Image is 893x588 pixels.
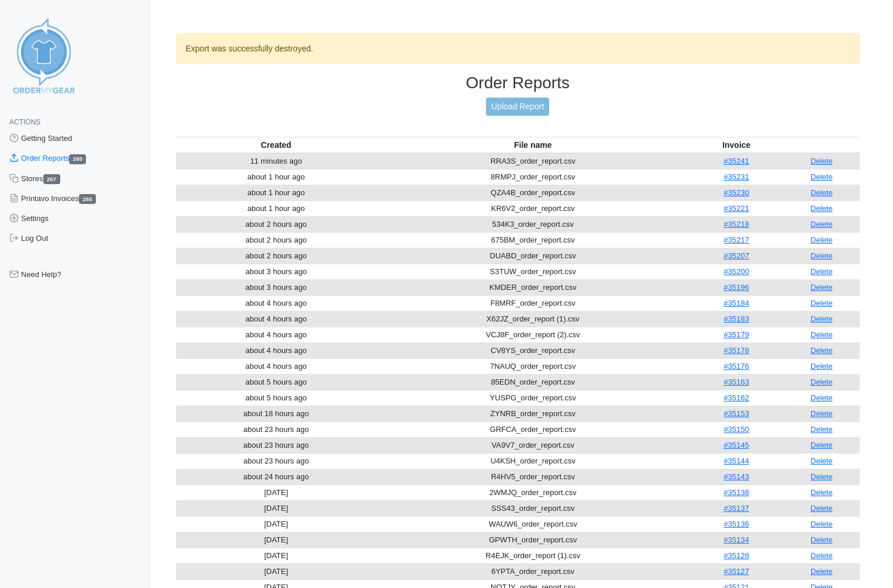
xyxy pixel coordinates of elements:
[811,378,833,386] a: Delete
[811,236,833,244] a: Delete
[724,393,749,402] a: #35162
[176,390,377,406] td: about 5 hours ago
[724,251,749,260] a: #35207
[811,362,833,371] a: Delete
[176,185,377,200] td: about 1 hour ago
[811,409,833,418] a: Delete
[176,358,377,374] td: about 4 hours ago
[811,283,833,292] a: Delete
[377,469,689,485] td: R4HV5_order_report.csv
[176,374,377,390] td: about 5 hours ago
[377,137,689,153] th: File name
[377,295,689,311] td: F8MRF_order_report.csv
[811,504,833,513] a: Delete
[176,232,377,248] td: about 2 hours ago
[176,327,377,343] td: about 4 hours ago
[724,567,749,576] a: #35127
[176,295,377,311] td: about 4 hours ago
[176,516,377,532] td: [DATE]
[176,279,377,295] td: about 3 hours ago
[176,421,377,437] td: about 23 hours ago
[377,311,689,327] td: X62JZ_order_report (1).csv
[811,314,833,323] a: Delete
[811,188,833,197] a: Delete
[176,563,377,579] td: [DATE]
[811,251,833,260] a: Delete
[724,456,749,465] a: #35144
[377,485,689,500] td: 2WMJQ_order_report.csv
[176,343,377,358] td: about 4 hours ago
[724,378,749,386] a: #35163
[176,169,377,185] td: about 1 hour ago
[724,314,749,323] a: #35183
[486,98,549,116] a: Upload Report
[176,532,377,548] td: [DATE]
[176,500,377,516] td: [DATE]
[724,488,749,497] a: #35138
[377,453,689,469] td: U4KSH_order_report.csv
[377,500,689,516] td: SSS43_order_report.csv
[811,425,833,434] a: Delete
[176,153,377,170] td: 11 minutes ago
[176,200,377,216] td: about 1 hour ago
[724,220,749,229] a: #35218
[79,194,96,204] span: 265
[689,137,784,153] th: Invoice
[724,204,749,213] a: #35221
[811,346,833,355] a: Delete
[724,299,749,307] a: #35184
[377,532,689,548] td: GPWTH_order_report.csv
[724,188,749,197] a: #35230
[176,137,377,153] th: Created
[176,216,377,232] td: about 2 hours ago
[377,248,689,264] td: DUABD_order_report.csv
[176,469,377,485] td: about 24 hours ago
[377,421,689,437] td: GRFCA_order_report.csv
[811,551,833,560] a: Delete
[724,425,749,434] a: #35150
[377,343,689,358] td: CV8YS_order_report.csv
[377,406,689,421] td: ZYNRB_order_report.csv
[724,362,749,371] a: #35176
[811,456,833,465] a: Delete
[9,118,40,126] span: Actions
[176,264,377,279] td: about 3 hours ago
[377,153,689,170] td: RRA3S_order_report.csv
[811,330,833,339] a: Delete
[176,406,377,421] td: about 18 hours ago
[811,220,833,229] a: Delete
[377,279,689,295] td: KMDER_order_report.csv
[811,157,833,165] a: Delete
[176,453,377,469] td: about 23 hours ago
[377,232,689,248] td: 675BM_order_report.csv
[724,441,749,449] a: #35145
[176,248,377,264] td: about 2 hours ago
[811,520,833,528] a: Delete
[811,393,833,402] a: Delete
[724,409,749,418] a: #35153
[43,174,60,184] span: 257
[176,73,860,93] h3: Order Reports
[811,172,833,181] a: Delete
[724,504,749,513] a: #35137
[811,567,833,576] a: Delete
[377,216,689,232] td: 534K3_order_report.csv
[724,267,749,276] a: #35200
[811,441,833,449] a: Delete
[811,267,833,276] a: Delete
[724,472,749,481] a: #35143
[724,535,749,544] a: #35134
[724,330,749,339] a: #35179
[377,169,689,185] td: 8RMPJ_order_report.csv
[377,563,689,579] td: 6YPTA_order_report.csv
[69,154,86,164] span: 265
[724,236,749,244] a: #35217
[724,346,749,355] a: #35178
[377,327,689,343] td: VCJ8F_order_report (2).csv
[377,374,689,390] td: 85EDN_order_report.csv
[377,200,689,216] td: KR6V2_order_report.csv
[724,157,749,165] a: #35241
[724,172,749,181] a: #35231
[811,204,833,213] a: Delete
[724,551,749,560] a: #35128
